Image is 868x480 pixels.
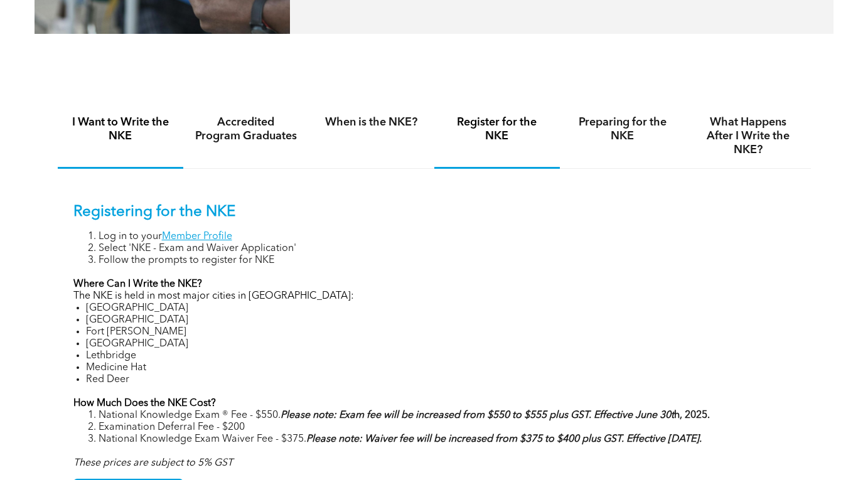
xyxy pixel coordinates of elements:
[320,115,423,129] h4: When is the NKE?
[99,255,795,267] li: Follow the prompts to register for NKE
[73,398,216,408] strong: How Much Does the NKE Cost?
[86,374,795,386] li: Red Deer
[99,410,795,422] li: National Knowledge Exam ® Fee - $550.
[99,231,795,243] li: Log in to your
[99,434,795,445] li: National Knowledge Exam Waiver Fee - $375.
[446,115,549,143] h4: Register for the NKE
[195,115,297,143] h4: Accredited Program Graduates
[73,458,233,468] em: These prices are subject to 5% GST
[281,410,710,420] strong: h, 2025.
[86,338,795,350] li: [GEOGRAPHIC_DATA]
[86,326,795,338] li: Fort [PERSON_NAME]
[281,410,674,420] em: Please note: Exam fee will be increased from $550 to $555 plus GST. Effective June 30t
[86,362,795,374] li: Medicine Hat
[73,203,795,221] p: Registering for the NKE
[73,291,795,302] p: The NKE is held in most major cities in [GEOGRAPHIC_DATA]:
[162,232,232,242] a: Member Profile
[86,350,795,362] li: Lethbridge
[73,279,202,289] strong: Where Can I Write the NKE?
[99,422,795,434] li: Examination Deferral Fee - $200
[86,302,795,314] li: [GEOGRAPHIC_DATA]
[306,434,702,444] strong: Please note: Waiver fee will be increased from $375 to $400 plus GST. Effective [DATE].
[571,115,674,143] h4: Preparing for the NKE
[99,243,795,255] li: Select 'NKE - Exam and Waiver Application'
[69,115,172,143] h4: I Want to Write the NKE
[697,115,800,157] h4: What Happens After I Write the NKE?
[86,314,795,326] li: [GEOGRAPHIC_DATA]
